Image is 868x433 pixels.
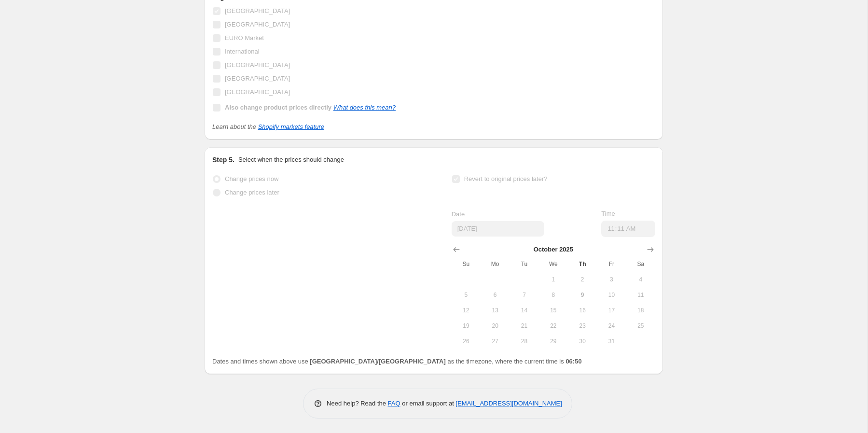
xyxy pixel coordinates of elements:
span: [GEOGRAPHIC_DATA] [225,88,290,96]
input: 12:00 [601,221,655,237]
span: Change prices later [225,189,279,196]
span: 17 [601,307,622,314]
button: Sunday October 12 2025 [452,303,481,318]
a: [EMAIL_ADDRESS][DOMAIN_NAME] [456,400,562,407]
span: 2 [572,276,593,283]
span: or email support at [400,400,456,407]
button: Friday October 10 2025 [597,287,626,303]
span: 9 [572,291,593,299]
th: Saturday [626,256,655,272]
button: Saturday October 11 2025 [626,287,655,303]
span: [GEOGRAPHIC_DATA] [225,7,290,14]
button: Show previous month, September 2025 [450,243,463,256]
span: 12 [455,307,477,314]
span: Revert to original prices later? [464,175,548,182]
span: 18 [630,307,651,314]
button: Tuesday October 14 2025 [510,303,538,318]
span: 14 [513,307,535,314]
button: Friday October 24 2025 [597,318,626,334]
span: Th [572,260,593,268]
th: Tuesday [510,256,538,272]
button: Friday October 3 2025 [597,272,626,287]
span: 28 [513,337,535,345]
th: Wednesday [539,256,568,272]
button: Thursday October 23 2025 [568,318,597,334]
span: 30 [572,337,593,345]
span: [GEOGRAPHIC_DATA] [225,61,290,69]
button: Wednesday October 15 2025 [539,303,568,318]
button: Sunday October 5 2025 [452,287,481,303]
button: Tuesday October 28 2025 [510,334,538,349]
span: Sa [630,260,651,268]
button: Thursday October 2 2025 [568,272,597,287]
span: Dates and times shown above use as the timezone, where the current time is [212,358,582,365]
button: Friday October 17 2025 [597,303,626,318]
span: [GEOGRAPHIC_DATA] [225,75,290,82]
button: Monday October 6 2025 [481,287,510,303]
span: 20 [484,322,506,330]
span: 7 [513,291,535,299]
span: 10 [601,291,622,299]
span: Date [452,210,465,218]
span: Fr [601,260,622,268]
button: Tuesday October 21 2025 [510,318,538,334]
span: Mo [484,260,506,268]
span: 6 [484,291,506,299]
button: Show next month, November 2025 [644,243,657,256]
th: Monday [481,256,510,272]
button: Tuesday October 7 2025 [510,287,538,303]
span: [GEOGRAPHIC_DATA] [225,21,290,28]
span: 19 [455,322,477,330]
span: 29 [543,337,564,345]
span: We [543,260,564,268]
span: 21 [513,322,535,330]
span: 13 [484,307,506,314]
span: 11 [630,291,651,299]
span: 5 [455,291,477,299]
span: International [225,48,260,55]
span: 26 [455,337,477,345]
span: 8 [543,291,564,299]
span: Need help? Read the [327,400,388,407]
span: Change prices now [225,175,278,182]
span: 22 [543,322,564,330]
button: Saturday October 4 2025 [626,272,655,287]
button: Wednesday October 1 2025 [539,272,568,287]
h2: Step 5. [212,155,234,165]
button: Thursday October 16 2025 [568,303,597,318]
th: Friday [597,256,626,272]
th: Sunday [452,256,481,272]
span: 23 [572,322,593,330]
button: Sunday October 26 2025 [452,334,481,349]
th: Thursday [568,256,597,272]
span: 3 [601,276,622,283]
input: 10/8/2025 [452,221,544,237]
a: What does this mean? [333,104,396,111]
b: 06:50 [565,358,581,365]
button: Wednesday October 8 2025 [539,287,568,303]
span: 24 [601,322,622,330]
button: Saturday October 25 2025 [626,318,655,334]
button: Friday October 31 2025 [597,334,626,349]
b: [GEOGRAPHIC_DATA]/[GEOGRAPHIC_DATA] [310,358,445,365]
span: Time [601,210,615,217]
span: 15 [543,307,564,314]
span: Su [455,260,477,268]
i: Learn about the [212,123,324,130]
span: Tu [513,260,535,268]
span: 25 [630,322,651,330]
span: EURO Market [225,34,264,42]
button: Today Thursday October 9 2025 [568,287,597,303]
p: Select when the prices should change [238,155,344,165]
button: Monday October 27 2025 [481,334,510,349]
button: Monday October 13 2025 [481,303,510,318]
span: 31 [601,337,622,345]
span: 16 [572,307,593,314]
a: FAQ [388,400,400,407]
span: 4 [630,276,651,283]
button: Thursday October 30 2025 [568,334,597,349]
span: 27 [484,337,506,345]
span: 1 [543,276,564,283]
b: Also change product prices directly [225,104,331,111]
button: Sunday October 19 2025 [452,318,481,334]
